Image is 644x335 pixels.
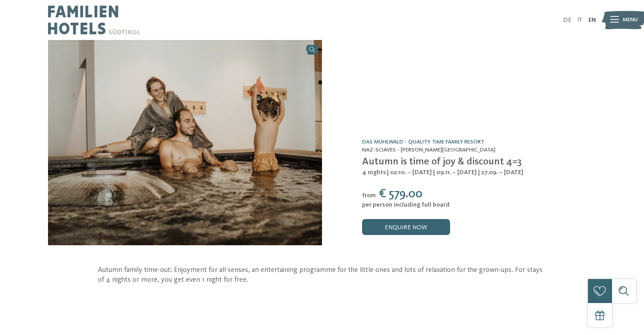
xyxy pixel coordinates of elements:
a: IT [577,17,582,23]
a: Das Mühlwald - Quality Time Family Resort [362,139,484,145]
span: € 579.00 [379,188,423,200]
p: Autumn family time-out: Enjoyment for all senses, an entertaining programme for the little ones a... [98,265,547,285]
span: per person including full board [362,202,450,208]
span: from [362,192,376,199]
a: enquire now [362,219,450,235]
span: Menu [623,16,638,24]
img: Autumn is time of joy & discount 4=3 [48,40,322,245]
a: DE [563,17,572,23]
span: 4 nights [362,169,386,175]
span: | 02.10. – [DATE] | 09.11. – [DATE] | 27.09. – [DATE] [387,169,523,175]
span: Naz-Sciaves - [PERSON_NAME][GEOGRAPHIC_DATA] [362,147,495,153]
a: EN [588,17,596,23]
span: Autumn is time of joy & discount 4=3 [362,157,522,167]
